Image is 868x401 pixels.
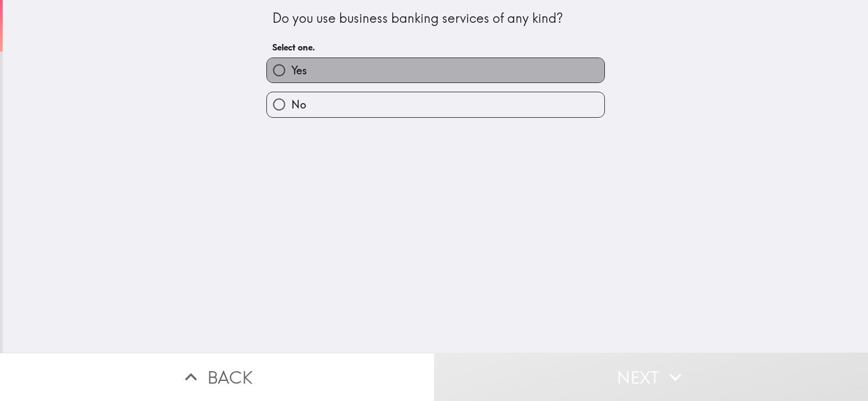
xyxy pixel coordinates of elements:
[434,353,868,401] button: Next
[272,41,599,53] h6: Select one.
[267,92,604,117] button: No
[291,97,306,112] span: No
[291,63,307,78] span: Yes
[272,9,599,28] div: Do you use business banking services of any kind?
[267,58,604,82] button: Yes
